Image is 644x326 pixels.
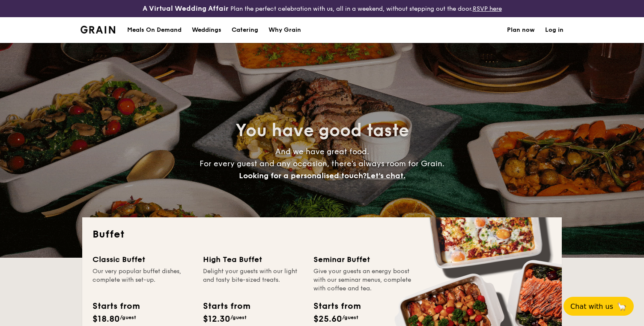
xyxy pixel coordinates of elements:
[313,267,414,293] div: Give your guests an energy boost with our seminar menus, complete with coffee and tea.
[107,3,537,14] div: Plan the perfect celebration with us, all in a weekend, without stepping out the door.
[122,17,187,43] a: Meals On Demand
[120,314,136,320] span: /guest
[80,26,115,34] a: Logotype
[232,17,258,43] h1: Catering
[203,300,250,313] div: Starts from
[187,17,227,43] a: Weddings
[92,300,139,313] div: Starts from
[570,302,613,311] span: Chat with us
[92,228,552,241] h2: Buffet
[507,17,535,43] a: Plan now
[313,314,342,324] span: $25.60
[367,171,405,180] span: Let's chat.
[473,5,502,12] a: RSVP here
[92,267,193,293] div: Our very popular buffet dishes, complete with set-up.
[92,253,193,265] div: Classic Buffet
[313,253,414,265] div: Seminar Buffet
[239,171,367,180] span: Looking for a personalised touch?
[313,300,360,313] div: Starts from
[92,314,120,324] span: $18.80
[80,26,115,34] img: Grain
[268,17,301,43] div: Why Grain
[617,302,627,311] span: 🦙
[545,17,563,43] a: Log in
[143,3,229,14] h4: A Virtual Wedding Affair
[263,17,306,43] a: Why Grain
[203,253,303,265] div: High Tea Buffet
[127,17,182,43] div: Meals On Demand
[192,17,221,43] div: Weddings
[227,17,263,43] a: Catering
[236,120,409,141] span: You have good taste
[203,267,303,293] div: Delight your guests with our light and tasty bite-sized treats.
[200,147,444,180] span: And we have great food. For every guest and any occasion, there’s always room for Grain.
[203,314,230,324] span: $12.30
[563,297,634,316] button: Chat with us🦙
[230,314,247,320] span: /guest
[342,314,358,320] span: /guest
